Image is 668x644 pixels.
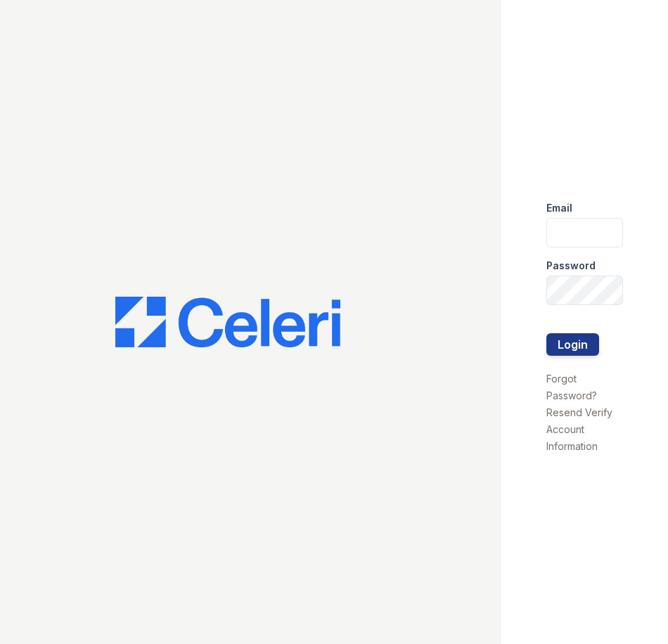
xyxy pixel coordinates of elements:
label: Password [546,259,596,273]
button: Login [546,333,599,356]
label: Email [546,201,572,215]
a: Resend Verify Account Information [546,406,612,452]
a: Forgot Password? [546,373,597,401]
img: CE_Logo_Blue-a8612792a0a2168367f1c8372b55b34899dd931a85d93a1a3d3e32e68fde9ad4.png [115,297,340,347]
